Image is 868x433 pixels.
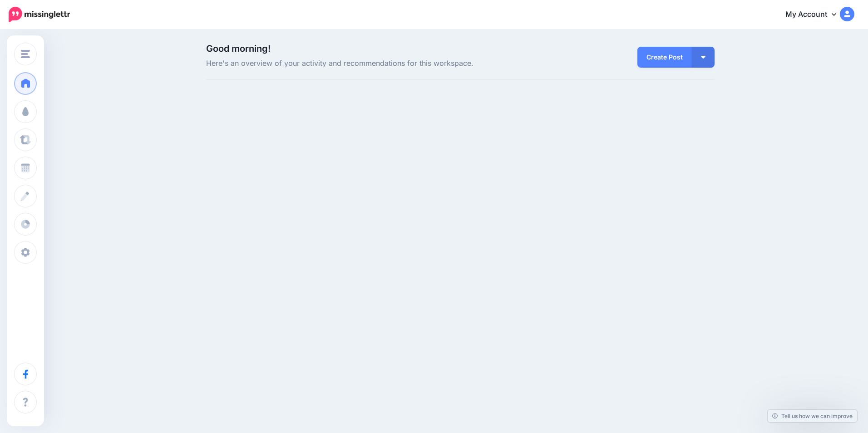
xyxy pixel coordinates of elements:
a: My Account [776,4,854,26]
span: Here's an overview of your activity and recommendations for this workspace. [206,58,541,69]
img: menu.png [21,50,30,58]
span: Good morning! [206,43,271,54]
img: arrow-down-white.png [701,56,705,59]
img: Missinglettr [9,7,70,22]
a: Create Post [637,47,692,68]
a: Tell us how we can improve [768,410,857,422]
